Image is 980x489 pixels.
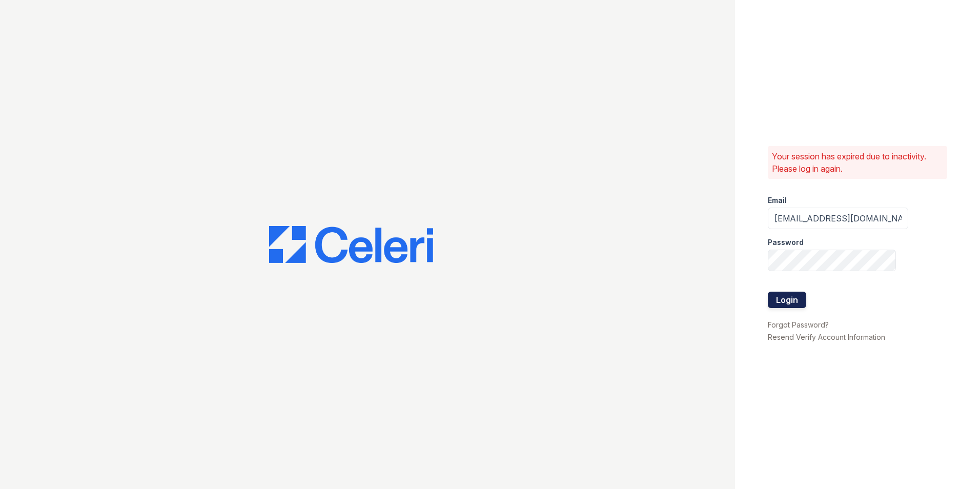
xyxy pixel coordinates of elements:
[269,226,433,263] img: CE_Logo_Blue-a8612792a0a2168367f1c8372b55b34899dd931a85d93a1a3d3e32e68fde9ad4.png
[772,150,943,175] p: Your session has expired due to inactivity. Please log in again.
[768,292,806,308] button: Login
[768,237,804,248] label: Password
[768,320,829,329] a: Forgot Password?
[768,195,787,206] label: Email
[768,333,885,341] a: Resend Verify Account Information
